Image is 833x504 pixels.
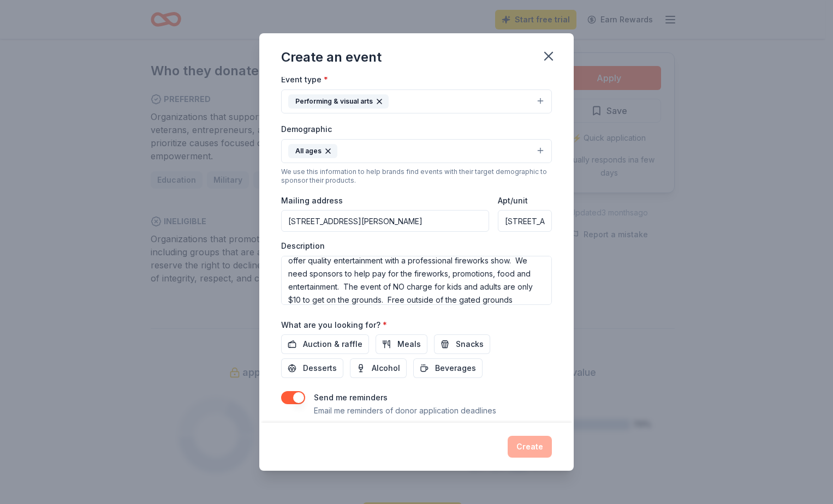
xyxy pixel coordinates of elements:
button: Beverages [413,358,483,378]
label: Event type [281,74,328,85]
button: Desserts [281,358,343,378]
label: Apt/unit [498,195,528,206]
div: Create an event [281,49,382,66]
span: Alcohol [372,362,400,375]
label: Description [281,241,325,251]
p: Email me reminders of donor application deadlines [314,404,496,417]
button: All ages [281,139,552,163]
span: Meals [397,338,421,351]
input: Enter a US address [281,210,489,232]
div: We use this information to help brands find events with their target demographic to sponsor their... [281,167,552,185]
button: Auction & raffle [281,334,369,354]
input: # [498,210,552,232]
span: Snacks [456,338,484,351]
textarea: This is a community outreach program in a [MEDICAL_DATA] rural area of [GEOGRAPHIC_DATA][US_STATE... [281,256,552,305]
label: Mailing address [281,195,343,206]
span: Beverages [435,362,476,375]
button: Meals [376,334,427,354]
button: Snacks [434,334,490,354]
button: Alcohol [350,358,407,378]
label: Send me reminders [314,393,388,402]
div: Performing & visual arts [288,94,389,109]
label: Demographic [281,124,332,135]
span: Desserts [303,362,337,375]
div: All ages [288,144,337,158]
label: What are you looking for? [281,320,387,331]
button: Performing & visual arts [281,89,552,113]
span: Auction & raffle [303,338,362,351]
